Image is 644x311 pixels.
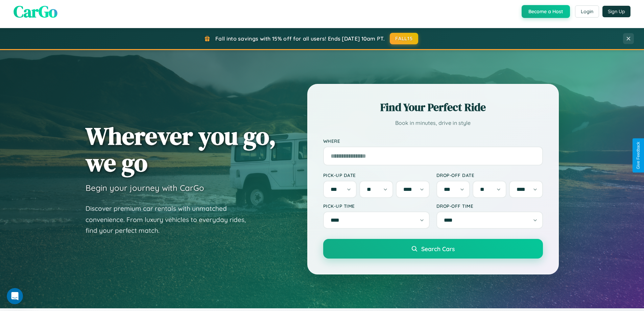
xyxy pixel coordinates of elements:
p: Discover premium car rentals with unmatched convenience. From luxury vehicles to everyday rides, ... [86,203,255,236]
button: Become a Host [522,5,570,18]
label: Drop-off Date [436,172,543,178]
iframe: Intercom live chat [7,288,23,304]
label: Pick-up Date [323,172,430,178]
div: Give Feedback [636,142,641,169]
label: Pick-up Time [323,203,430,209]
button: FALL15 [390,33,418,44]
h2: Find Your Perfect Ride [323,100,543,115]
h3: Begin your journey with CarGo [86,183,204,193]
span: Search Cars [421,245,455,252]
span: Fall into savings with 15% off for all users! Ends [DATE] 10am PT. [215,35,385,42]
span: CarGo [14,0,57,23]
p: Book in minutes, drive in style [323,118,543,128]
button: Sign Up [602,6,630,17]
button: Search Cars [323,239,543,259]
h1: Wherever you go, we go [86,123,276,176]
button: Login [575,5,599,18]
label: Drop-off Time [436,203,543,209]
label: Where [323,138,543,144]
